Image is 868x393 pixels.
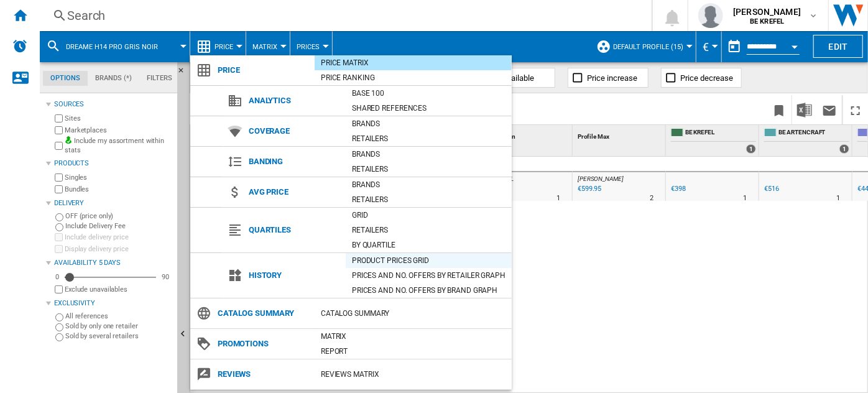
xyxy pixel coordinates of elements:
div: Report [315,345,512,358]
span: Analytics [242,92,346,109]
div: Brands [346,118,512,130]
span: Avg price [242,183,346,201]
div: Base 100 [346,87,512,99]
span: Promotions [211,335,315,353]
div: Matrix [315,330,512,343]
div: By quartile [346,239,512,251]
span: Catalog Summary [211,305,315,322]
div: Prices and No. offers by retailer graph [346,269,512,282]
div: Catalog Summary [315,307,512,320]
div: Brands [346,178,512,191]
span: Coverage [242,123,346,140]
span: Reviews [211,366,315,383]
div: Prices and No. offers by brand graph [346,284,512,297]
span: Price [211,62,315,79]
div: Price Matrix [315,57,512,69]
span: Quartiles [242,221,346,239]
div: Price Ranking [315,72,512,84]
div: Retailers [346,163,512,175]
div: Grid [346,209,512,221]
div: Brands [346,148,512,160]
div: REVIEWS Matrix [315,368,512,381]
div: Retailers [346,132,512,145]
span: Banding [242,153,346,170]
div: Retailers [346,224,512,236]
div: Retailers [346,193,512,206]
div: Shared references [346,102,512,114]
span: History [242,267,346,284]
div: Product prices grid [346,254,512,267]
